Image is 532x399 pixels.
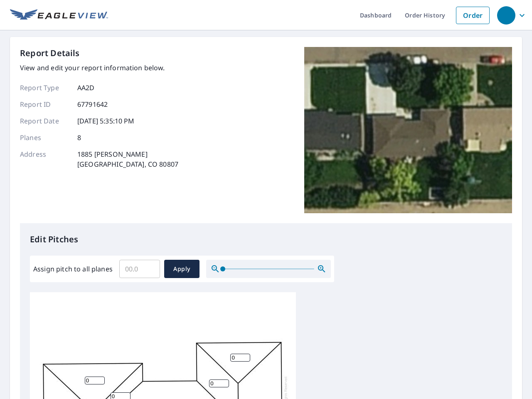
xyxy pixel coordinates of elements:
[20,116,70,126] p: Report Date
[77,83,95,93] p: AA2D
[20,99,70,109] p: Report ID
[77,149,178,169] p: 1885 [PERSON_NAME] [GEOGRAPHIC_DATA], CO 80807
[20,63,178,73] p: View and edit your report information below.
[77,116,135,126] p: [DATE] 5:35:10 PM
[456,7,490,24] a: Order
[20,149,70,169] p: Address
[304,47,512,213] img: Top image
[164,260,199,278] button: Apply
[20,83,70,93] p: Report Type
[10,9,108,22] img: EV Logo
[77,133,81,143] p: 8
[33,264,113,274] label: Assign pitch to all planes
[30,233,502,246] p: Edit Pitches
[20,133,70,143] p: Planes
[77,99,108,109] p: 67791642
[171,264,193,274] span: Apply
[119,257,160,281] input: 00.0
[20,47,80,59] p: Report Details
